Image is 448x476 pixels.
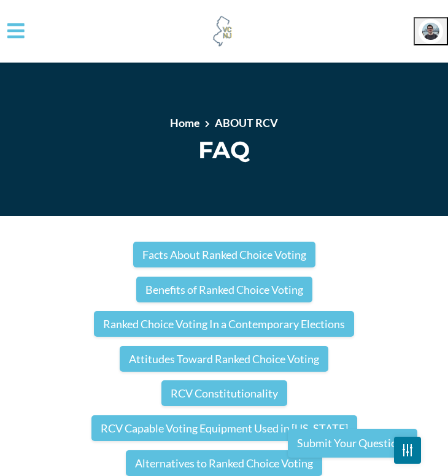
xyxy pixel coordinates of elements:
[419,19,443,44] img: Jack Cunningham
[126,450,322,476] a: Alternatives to Ranked Choice Voting
[68,136,380,164] h1: FAQ
[288,429,417,458] a: Submit Your Questions
[206,15,239,48] img: Voter Choice NJ
[170,116,200,129] a: Home
[91,415,357,441] a: RCV Capable Voting Equipment Used in [US_STATE]
[133,242,315,267] a: Facts About Ranked Choice Voting
[136,277,312,302] a: Benefits of Ranked Choice Voting
[161,380,287,406] a: RCV Constitutionality
[403,447,412,453] img: Fader
[94,311,354,337] a: Ranked Choice Voting In a Contemporary Elections
[414,17,448,45] button: Open profile menu for Jack Cunningham
[120,346,328,372] a: Attitudes Toward Ranked Choice Voting
[68,115,380,136] nav: breadcrumb
[215,116,278,129] a: ABOUT RCV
